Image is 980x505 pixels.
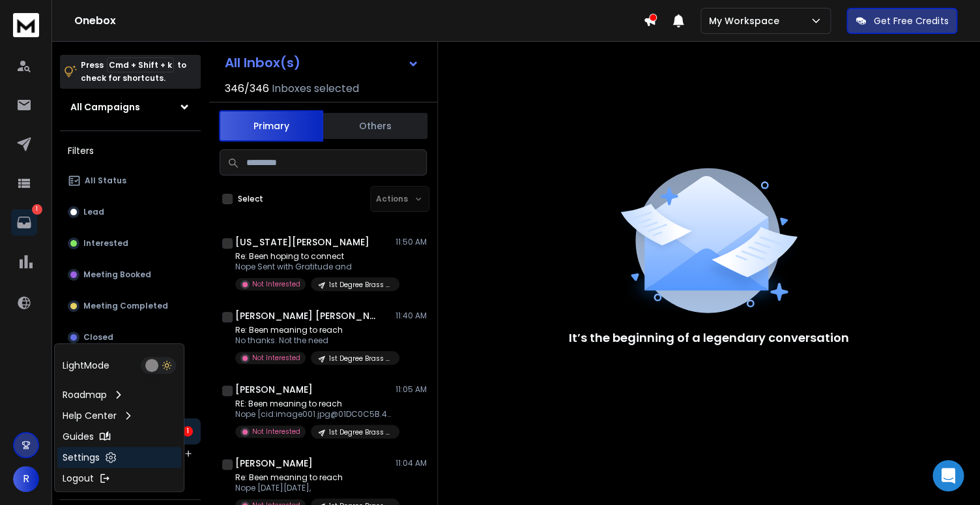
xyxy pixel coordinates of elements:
[83,269,151,280] p: Meeting Booked
[70,100,140,114] h1: All Campaigns
[81,59,186,85] p: Press to check for shortcuts.
[60,293,201,319] button: Meeting Completed
[323,112,427,140] button: Others
[252,353,300,363] p: Not Interested
[83,301,168,311] p: Meeting Completed
[235,399,392,409] p: RE: Been meaning to reach
[63,409,117,422] p: Help Center
[57,384,181,405] a: Roadmap
[272,81,359,97] h3: Inboxes selected
[182,426,193,436] div: 1
[63,388,107,401] p: Roadmap
[329,427,392,437] p: 1st Degree Brass ([PERSON_NAME])
[932,460,964,491] div: Open Intercom Messenger
[13,13,39,37] img: logo
[83,332,113,343] p: Closed
[60,199,201,225] button: Lead
[225,56,300,69] h1: All Inbox(s)
[846,8,957,34] button: Get Free Credits
[235,236,369,249] h1: [US_STATE][PERSON_NAME]
[60,168,201,194] button: All Status
[85,176,126,186] p: All Status
[63,430,94,443] p: Guides
[219,110,323,142] button: Primary
[60,262,201,288] button: Meeting Booked
[235,309,379,322] h1: [PERSON_NAME] [PERSON_NAME]
[214,50,429,76] button: All Inbox(s)
[107,57,174,72] span: Cmd + Shift + k
[83,238,128,249] p: Interested
[252,279,300,289] p: Not Interested
[235,483,392,493] p: Nope [DATE][DATE],
[63,472,94,485] p: Logout
[235,472,392,483] p: Re: Been meaning to reach
[709,14,785,27] p: My Workspace
[874,14,948,27] p: Get Free Credits
[11,209,37,236] a: 1
[13,466,39,492] button: R
[63,451,100,464] p: Settings
[235,383,313,396] h1: [PERSON_NAME]
[235,409,392,420] p: Nope [cid:image001.jpg@01DC0C5B.4B275B60] [facebook] [twitter] [linkedin] [instagram]
[57,405,181,426] a: Help Center
[252,427,300,436] p: Not Interested
[60,230,201,256] button: Interested
[60,142,201,160] h3: Filters
[74,13,643,29] h1: Onebox
[235,325,392,335] p: Re: Been meaning to reach
[57,426,181,447] a: Guides
[235,262,392,272] p: Nope Sent with Gratitude and
[235,335,392,346] p: No thanks. Not the need
[83,207,104,217] p: Lead
[329,280,392,290] p: 1st Degree Brass ([PERSON_NAME])
[57,447,181,468] a: Settings
[396,311,427,321] p: 11:40 AM
[329,354,392,363] p: 1st Degree Brass ([PERSON_NAME])
[63,359,109,372] p: Light Mode
[60,94,201,120] button: All Campaigns
[396,384,427,395] p: 11:05 AM
[396,458,427,468] p: 11:04 AM
[225,81,269,97] span: 346 / 346
[396,237,427,247] p: 11:50 AM
[569,329,849,347] p: It’s the beginning of a legendary conversation
[32,204,42,215] p: 1
[235,457,313,470] h1: [PERSON_NAME]
[238,194,263,204] label: Select
[60,324,201,350] button: Closed
[235,251,392,262] p: Re: Been hoping to connect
